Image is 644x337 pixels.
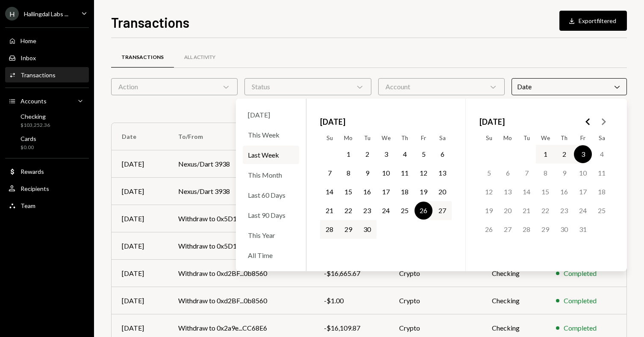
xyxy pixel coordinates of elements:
div: Last 60 Days [243,186,299,204]
a: Inbox [5,50,89,65]
button: Thursday, September 18th, 2025 [396,183,414,201]
td: Nexus/Dart 3938 [168,178,313,205]
td: Checking [482,260,546,287]
div: Completed [564,268,597,278]
button: Tuesday, September 30th, 2025, selected [358,220,376,238]
th: Wednesday [536,131,555,145]
a: Checking$103,252.36 [5,110,89,131]
th: Sunday [320,131,339,145]
button: Thursday, September 11th, 2025 [396,164,414,182]
span: [DATE] [479,112,505,131]
div: [DATE] [122,323,158,333]
button: Tuesday, September 23rd, 2025 [358,202,376,220]
div: -$1.00 [324,296,379,306]
th: Thursday [395,131,414,145]
div: Inbox [21,54,36,62]
div: [DATE] [243,105,299,124]
div: Last 90 Days [243,206,299,224]
button: Monday, September 15th, 2025 [339,183,357,201]
div: [DATE] [122,214,158,224]
div: All Activity [184,54,215,61]
button: Thursday, September 25th, 2025 [396,202,414,220]
table: October 2025 [479,131,611,258]
th: Sunday [479,131,498,145]
a: Cards$0.00 [5,132,89,153]
button: Wednesday, September 3rd, 2025 [377,145,395,163]
div: Cards [21,135,36,142]
button: Sunday, October 5th, 2025 [480,164,498,182]
button: Today, Friday, October 3rd, 2025, selected [574,145,592,163]
th: To/From [168,123,313,150]
th: Wednesday [376,131,395,145]
a: Transactions [5,67,89,82]
button: Wednesday, September 17th, 2025 [377,183,395,201]
button: Monday, September 8th, 2025 [339,164,357,182]
button: Thursday, October 30th, 2025 [555,220,573,238]
div: Last Week [243,146,299,164]
button: Friday, October 17th, 2025 [574,183,592,201]
button: Wednesday, October 22nd, 2025 [536,202,554,220]
button: Thursday, October 9th, 2025 [555,164,573,182]
button: Tuesday, October 21st, 2025 [518,202,535,220]
button: Wednesday, September 24th, 2025 [377,202,395,220]
th: Friday [573,131,592,145]
div: -$16,109.87 [324,323,379,333]
div: Account [378,78,505,95]
div: Accounts [21,97,47,105]
div: Transactions [121,54,164,61]
button: Tuesday, September 16th, 2025 [358,183,376,201]
button: Saturday, October 18th, 2025 [593,183,611,201]
table: September 2025 [320,131,452,258]
th: Friday [414,131,433,145]
button: Thursday, October 2nd, 2025, selected [555,145,573,163]
a: Transactions [111,47,174,68]
button: Friday, September 12th, 2025 [415,164,432,182]
div: [DATE] [122,296,158,306]
a: Rewards [5,164,89,179]
div: This Week [243,126,299,144]
div: Home [21,37,36,44]
th: Saturday [433,131,452,145]
div: Action [111,78,238,95]
a: Accounts [5,93,89,108]
div: $103,252.36 [21,122,50,129]
button: Monday, October 6th, 2025 [499,164,517,182]
button: Thursday, September 4th, 2025 [396,145,414,163]
button: Exportfiltered [559,11,627,31]
button: Go to the Next Month [596,114,611,129]
button: Tuesday, October 28th, 2025 [518,220,535,238]
a: All Activity [174,47,226,68]
div: Checking [21,113,50,120]
a: Recipients [5,181,89,196]
button: Saturday, September 20th, 2025 [433,183,451,201]
button: Friday, September 5th, 2025 [415,145,432,163]
button: Friday, October 31st, 2025 [574,220,592,238]
button: Monday, October 20th, 2025 [499,202,517,220]
th: Tuesday [358,131,376,145]
button: Saturday, October 4th, 2025 [593,145,611,163]
button: Monday, September 29th, 2025, selected [339,220,357,238]
button: Monday, September 1st, 2025 [339,145,357,163]
th: Thursday [555,131,573,145]
div: Transactions [21,71,56,79]
div: Recipients [21,185,49,192]
div: This Month [243,166,299,184]
button: Wednesday, October 15th, 2025 [536,183,554,201]
button: Wednesday, October 8th, 2025 [536,164,554,182]
a: Home [5,33,89,48]
div: [DATE] [122,186,158,196]
div: Date [512,78,627,95]
button: Monday, September 22nd, 2025 [339,202,357,220]
div: $0.00 [21,144,36,151]
button: Go to the Previous Month [580,114,596,129]
button: Sunday, October 19th, 2025 [480,202,498,220]
button: Friday, October 10th, 2025 [574,164,592,182]
td: Nexus/Dart 3938 [168,150,313,178]
button: Friday, September 26th, 2025, selected [415,202,432,220]
div: This Year [243,226,299,244]
td: Withdraw to 0x5D13...565941 [168,205,313,232]
button: Thursday, October 23rd, 2025 [555,202,573,220]
button: Tuesday, September 9th, 2025 [358,164,376,182]
button: Sunday, September 14th, 2025 [321,183,338,201]
h1: Transactions [111,14,189,31]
